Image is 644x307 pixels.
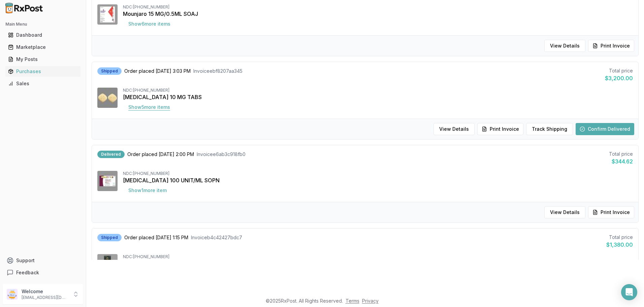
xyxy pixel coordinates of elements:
button: Print Invoice [588,40,634,52]
button: View Details [544,206,585,218]
h2: Main Menu [5,22,80,27]
div: Sales [8,80,78,87]
button: My Posts [3,54,83,65]
img: User avatar [7,289,18,300]
a: Dashboard [5,29,80,41]
img: Admelog SoloStar 100 UNIT/ML SOPN [97,171,118,191]
button: View Details [433,123,475,135]
button: Show1more item [123,184,172,196]
div: [MEDICAL_DATA] 160-9-4.8 MCG/ACT AERO [123,259,633,268]
div: Total price [609,151,633,157]
div: Shipped [97,67,122,75]
a: Terms [346,298,359,304]
button: Show6more items [123,18,176,30]
div: NDC: [PHONE_NUMBER] [123,4,633,10]
div: My Posts [8,56,78,63]
div: Dashboard [8,32,78,38]
div: Shipped [97,234,122,241]
button: Show5more items [123,101,175,113]
a: Purchases [5,65,80,78]
button: Purchases [3,66,83,77]
img: Mounjaro 15 MG/0.5ML SOAJ [97,4,118,25]
button: View Details [544,40,585,52]
div: NDC: [PHONE_NUMBER] [123,88,633,93]
span: Order placed [DATE] 2:00 PM [127,151,194,158]
div: Open Intercom Messenger [621,284,637,300]
p: Welcome [22,288,68,295]
button: Support [3,254,83,267]
div: Mounjaro 15 MG/0.5ML SOAJ [123,10,633,18]
img: Breztri Aerosphere 160-9-4.8 MCG/ACT AERO [97,254,118,274]
span: Invoice e6ab3c918fb0 [197,151,246,158]
div: Marketplace [8,44,78,51]
p: [EMAIL_ADDRESS][DOMAIN_NAME] [22,295,68,300]
span: Order placed [DATE] 3:03 PM [124,68,191,74]
button: Track Shipping [526,123,573,135]
div: NDC: [PHONE_NUMBER] [123,171,633,176]
button: Dashboard [3,30,83,40]
a: My Posts [5,53,80,65]
button: Marketplace [3,42,83,53]
button: Print Invoice [477,123,523,135]
div: $1,380.00 [606,241,633,249]
div: $344.62 [609,157,633,165]
a: Privacy [362,298,379,304]
div: Total price [605,67,633,74]
button: Confirm Delivered [576,123,634,135]
div: Purchases [8,68,78,75]
span: Invoice b4c42427bdc7 [191,234,242,241]
a: Sales [5,78,80,90]
img: Farxiga 10 MG TABS [97,88,118,108]
a: Marketplace [5,41,80,53]
div: Delivered [97,151,125,158]
span: Feedback [16,269,39,276]
div: $3,200.00 [605,74,633,82]
button: Feedback [3,267,83,279]
img: RxPost Logo [3,3,46,13]
button: Print Invoice [588,206,634,218]
button: Sales [3,78,83,89]
div: [MEDICAL_DATA] 10 MG TABS [123,93,633,101]
div: NDC: [PHONE_NUMBER] [123,254,633,259]
span: Order placed [DATE] 1:15 PM [124,234,188,241]
div: [MEDICAL_DATA] 100 UNIT/ML SOPN [123,176,633,184]
div: Total price [606,234,633,241]
span: Invoice ebf8207aa345 [193,68,243,74]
